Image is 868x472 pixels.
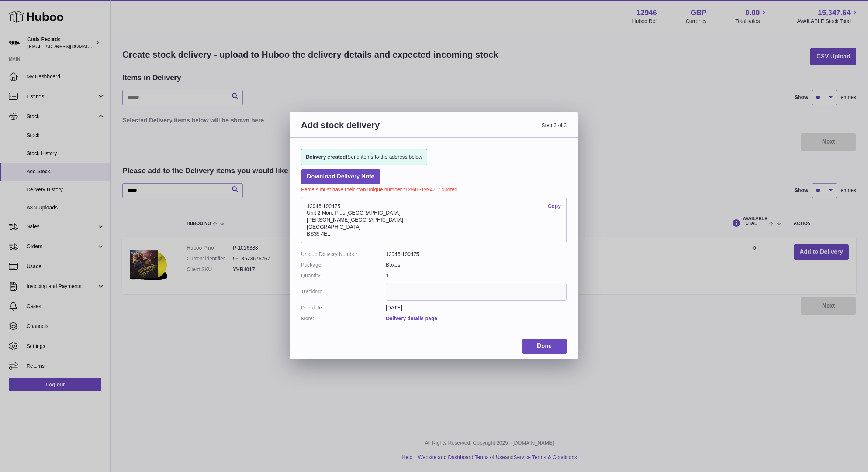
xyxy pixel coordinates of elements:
a: Copy [548,203,561,210]
address: 12946-199475 Unit 2 More Plus [GEOGRAPHIC_DATA] [PERSON_NAME][GEOGRAPHIC_DATA] [GEOGRAPHIC_DATA] ... [301,197,567,243]
dd: 1 [386,272,567,279]
p: Parcels must have their own unique number "12946-199475" quoted. [301,184,567,193]
span: Send items to the address below [306,154,422,161]
dt: More: [301,315,386,322]
dd: Boxes [386,261,567,269]
h3: Add stock delivery [301,119,434,140]
dt: Tracking: [301,283,386,301]
dt: Due date: [301,304,386,311]
dt: Quantity: [301,272,386,279]
strong: Delivery created! [306,154,347,160]
dt: Unique Delivery Number: [301,251,386,258]
dt: Package: [301,261,386,269]
span: Step 3 of 3 [434,119,567,140]
a: Done [522,339,567,354]
dd: [DATE] [386,304,567,311]
a: Delivery details page [386,315,437,321]
dd: 12946-199475 [386,251,567,258]
a: Download Delivery Note [301,169,380,184]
